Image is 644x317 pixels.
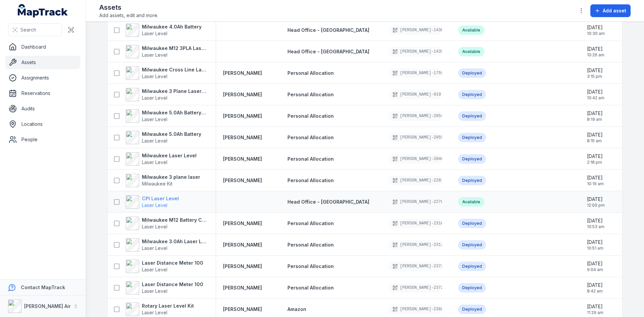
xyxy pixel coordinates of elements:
[587,303,603,315] time: 4/8/2025, 11:29:31 AM
[603,7,626,14] span: Add asset
[142,95,167,101] span: Laser Level
[142,310,167,315] span: Laser Level
[223,220,262,227] a: [PERSON_NAME]
[287,263,334,269] span: Personal Allocation
[5,40,80,54] a: Dashboard
[99,3,158,12] h2: Assets
[142,31,167,36] span: Laser Level
[223,70,262,76] a: [PERSON_NAME]
[587,181,604,187] span: 10:19 am
[126,303,194,316] a: Rotary Laser Level KitLaser Level
[126,260,203,273] a: Laser Distance Meter 100Laser Level
[142,138,167,144] span: Laser Level
[126,66,207,80] a: Milwaukee Cross Line LaserLaser Level
[142,131,201,138] strong: Milwaukee 5.0Ah Battery
[287,199,369,205] a: Head Office - [GEOGRAPHIC_DATA]
[388,197,442,207] div: [PERSON_NAME]-2270
[587,303,603,310] span: [DATE]
[287,306,306,312] span: Amazon
[223,306,262,313] a: [PERSON_NAME]
[388,305,442,314] div: [PERSON_NAME]-2368
[142,238,207,245] strong: Milwaukee 3.0Ah Laser Level Battery
[587,174,604,187] time: 5/13/2025, 10:19:06 AM
[142,195,179,202] strong: CPI Laser Level
[223,263,262,270] a: [PERSON_NAME]
[223,242,262,248] a: [PERSON_NAME]
[587,131,603,144] time: 5/14/2025, 8:15:39 AM
[142,224,167,229] span: Laser Level
[126,281,203,295] a: Laser Distance Meter 100Laser Level
[287,49,369,54] span: Head Office - [GEOGRAPHIC_DATA]
[587,110,603,122] time: 5/14/2025, 8:19:01 AM
[458,219,486,228] div: Deployed
[126,88,207,101] a: Milwaukee 3 Plane Laser LevelLaser Level
[587,67,603,79] time: 6/18/2025, 3:15:33 PM
[126,238,207,252] a: Milwaukee 3.0Ah Laser Level BatteryLaser Level
[223,113,262,119] a: [PERSON_NAME]
[126,195,179,209] a: CPI Laser LevelLaser Level
[587,260,603,267] span: [DATE]
[126,109,207,123] a: Milwaukee 5.0Ah Battery ChargerLaser Level
[388,262,442,271] div: [PERSON_NAME]-2373
[287,263,334,270] a: Personal Allocation
[587,110,603,117] span: [DATE]
[287,177,334,184] a: Personal Allocation
[388,240,442,250] div: [PERSON_NAME]-2317
[20,27,36,33] span: Search
[590,4,631,17] button: Add asset
[142,288,167,294] span: Laser Level
[587,24,605,36] time: 7/8/2025, 10:30:51 AM
[142,260,203,266] strong: Laser Distance Meter 100
[126,45,207,58] a: Milwaukee M12 3PLA Laser LevelLaser Level
[388,176,442,185] div: [PERSON_NAME]-2281
[287,70,334,76] a: Personal Allocation
[142,174,200,180] strong: Milwaukee 3 plane laser
[587,282,603,288] span: [DATE]
[287,135,334,140] span: Personal Allocation
[458,68,486,78] div: Deployed
[142,66,207,73] strong: Milwaukee Cross Line Laser
[587,46,604,58] time: 7/8/2025, 10:26:28 AM
[388,47,442,56] div: [PERSON_NAME]-1435
[287,27,369,34] a: Head Office - [GEOGRAPHIC_DATA]
[8,23,62,36] button: Search
[287,113,334,119] a: Personal Allocation
[126,131,201,144] a: Milwaukee 5.0Ah BatteryLaser Level
[142,159,167,165] span: Laser Level
[223,134,262,141] a: [PERSON_NAME]
[142,245,167,251] span: Laser Level
[223,156,262,162] strong: [PERSON_NAME]
[587,288,603,294] span: 8:42 am
[458,111,486,121] div: Deployed
[587,217,604,229] time: 4/16/2025, 10:53:48 AM
[388,111,442,121] div: [PERSON_NAME]-2054
[142,202,167,208] span: Laser Level
[587,67,603,74] span: [DATE]
[587,196,605,203] span: [DATE]
[126,174,200,187] a: Milwaukee 3 plane laserMilwaukee Kit
[587,31,605,36] span: 10:30 am
[388,133,442,142] div: [PERSON_NAME]-2055
[142,23,202,30] strong: Milwaukee 4.0Ah Battery
[287,134,334,141] a: Personal Allocation
[287,220,334,226] span: Personal Allocation
[142,73,167,79] span: Laser Level
[388,25,442,35] div: [PERSON_NAME]-1436
[587,153,603,160] span: [DATE]
[458,154,486,164] div: Deployed
[287,199,369,205] span: Head Office - [GEOGRAPHIC_DATA]
[142,109,207,116] strong: Milwaukee 5.0Ah Battery Charger
[587,310,603,315] span: 11:29 am
[18,4,68,17] a: MapTrack
[287,156,334,162] a: Personal Allocation
[587,24,605,31] span: [DATE]
[587,196,605,208] time: 4/30/2025, 12:00:43 PM
[287,70,334,76] span: Personal Allocation
[458,305,486,314] div: Deployed
[458,240,486,250] div: Deployed
[287,220,334,227] a: Personal Allocation
[142,116,167,122] span: Laser Level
